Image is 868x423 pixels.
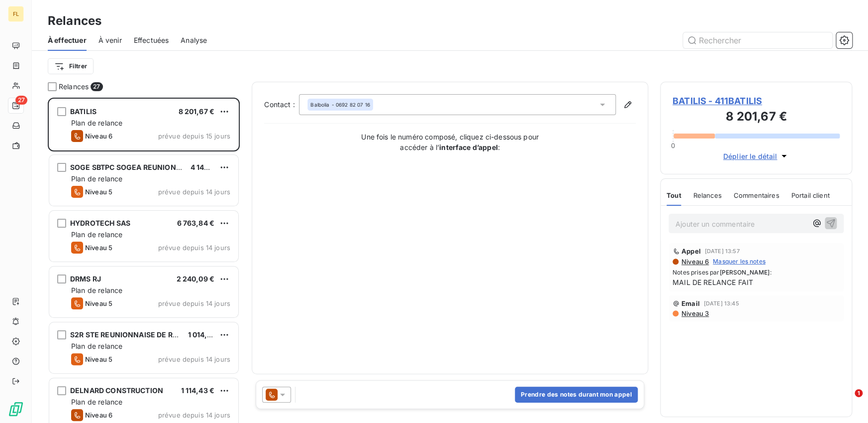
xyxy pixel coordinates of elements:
[515,387,638,403] button: Prendre des notes durant mon appel
[705,248,740,254] span: [DATE] 13:57
[158,355,230,363] span: prévue depuis 14 jours
[351,132,550,152] p: Une fois le numéro composé, cliquez ci-dessous pour accéder à l’ :
[720,150,792,162] button: Déplier le détail
[310,101,370,108] div: - 0692 82 07 16
[680,309,709,317] span: Niveau 3
[158,299,230,307] span: prévue depuis 14 jours
[70,163,241,171] span: SOGE SBTPC SOGEA REUNION INFRASTRUCTURE
[70,219,130,227] span: HYDROTECH SAS
[179,107,215,116] span: 8 201,67 €
[791,191,829,199] span: Portail client
[693,191,721,199] span: Relances
[671,141,675,149] span: 0
[71,230,122,239] span: Plan de relance
[48,58,94,74] button: Filtrer
[8,98,23,114] a: 27
[85,188,112,196] span: Niveau 5
[158,132,230,140] span: prévue depuis 15 jours
[734,191,779,199] span: Commentaires
[439,143,498,151] strong: interface d’appel
[70,330,214,339] span: S2R STE REUNIONNAISE DE RENOVATION
[181,386,215,395] span: 1 114,43 €
[71,174,122,183] span: Plan de relance
[310,101,329,108] span: Balbolia
[673,94,840,108] span: BATILIS - 411BATILIS
[704,300,739,306] span: [DATE] 13:45
[673,108,840,128] h3: 8 201,67 €
[85,299,112,307] span: Niveau 5
[59,82,89,92] span: Relances
[188,330,223,339] span: 1 014,26 €
[264,100,299,110] label: Contact :
[673,277,840,287] span: MAIL DE RELANCE FAIT
[85,355,112,363] span: Niveau 5
[723,151,777,161] span: Déplier le détail
[681,247,701,255] span: Appel
[70,275,101,283] span: DRMS RJ
[70,386,163,395] span: DELNARD CONSTRUCTION
[85,411,112,419] span: Niveau 6
[48,35,87,45] span: À effectuer
[91,82,102,91] span: 27
[181,35,207,45] span: Analyse
[667,191,681,199] span: Tout
[177,219,215,227] span: 6 763,84 €
[680,258,709,266] span: Niveau 6
[70,107,96,116] span: BATILIS
[134,35,169,45] span: Effectuées
[719,269,770,276] span: [PERSON_NAME]
[48,98,240,423] div: grid
[681,299,700,307] span: Email
[177,275,215,283] span: 2 240,09 €
[71,342,122,350] span: Plan de relance
[8,6,24,22] div: FL
[158,188,230,196] span: prévue depuis 14 jours
[673,268,840,277] span: Notes prises par :
[85,244,112,252] span: Niveau 5
[15,96,27,105] span: 27
[855,389,863,397] span: 1
[71,398,122,406] span: Plan de relance
[98,35,122,45] span: À venir
[683,32,832,48] input: Rechercher
[85,132,112,140] span: Niveau 6
[158,411,230,419] span: prévue depuis 14 jours
[8,401,24,417] img: Logo LeanPay
[48,12,101,30] h3: Relances
[71,119,122,127] span: Plan de relance
[834,389,858,413] iframe: Intercom live chat
[713,257,766,266] span: Masquer les notes
[71,286,122,294] span: Plan de relance
[158,244,230,252] span: prévue depuis 14 jours
[191,163,227,171] span: 4 142,95 €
